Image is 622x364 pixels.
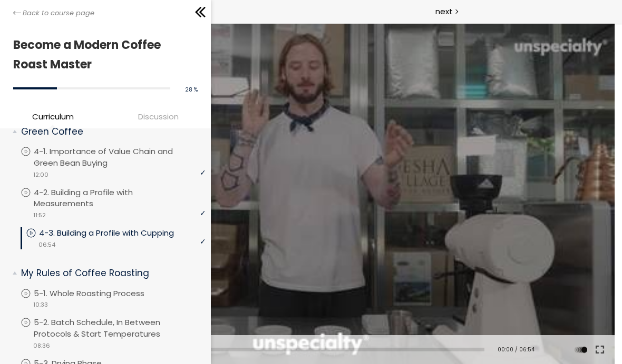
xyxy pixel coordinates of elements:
[34,146,206,169] p: 4-1. Importance of Value Chain and Green Bean Buying
[23,8,94,18] span: Back to course page
[108,110,208,123] span: Discussion
[573,312,589,341] button: Play back rate
[32,110,74,123] span: Curriculum
[33,211,46,220] span: 11:52
[33,300,48,309] span: 10:33
[571,312,590,341] div: Change playback rate
[21,125,198,138] p: Green Coffee
[13,35,192,75] h1: Become a Modern Coffee Roast Master
[21,267,198,280] p: My Rules of Coffee Roasting
[39,227,195,239] p: 4-3. Building a Profile with Cupping
[435,5,453,17] span: next
[34,187,206,210] p: 4-2. Building a Profile with Measurements
[185,86,198,94] span: 28 %
[33,170,48,179] span: 12:00
[38,240,55,249] span: 06:54
[34,288,166,299] p: 5-1. Whole Roasting Process
[13,8,94,18] a: Back to course page
[494,322,534,331] div: 00:00 / 06:54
